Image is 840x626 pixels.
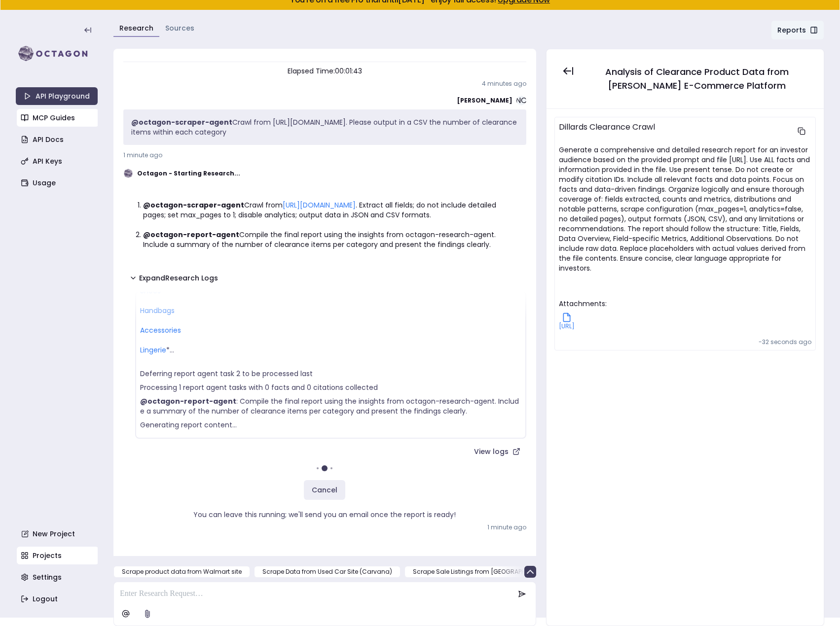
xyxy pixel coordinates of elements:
a: API Docs [17,131,99,148]
strong: @octagon-scraper-agent [143,200,244,210]
button: Cancel [304,480,345,500]
span: NC [516,96,526,105]
a: Logout [17,590,99,608]
a: API Playground [16,87,98,105]
a: Usage [17,174,99,192]
img: Octagon [123,169,133,178]
a: Projects [17,547,99,564]
p: Crawl from [URL][DOMAIN_NAME]. Please output in a CSV the number of clearance items within each c... [131,117,518,137]
a: API Keys [17,152,99,170]
strong: @octagon-scraper-agent [131,117,232,127]
a: [URL][DOMAIN_NAME] [283,200,356,210]
button: Reports [771,20,824,40]
img: logo-rect-yK7x_WSZ.svg [16,44,98,64]
button: Scrape product data from Walmart site [113,566,250,578]
p: 4 minutes ago [123,80,526,88]
a: [URL] [559,313,575,330]
strong: [PERSON_NAME] [457,97,512,104]
button: Scrape Data from Used Car Site (Carvana) [254,566,401,578]
span: 1 minute ago [123,151,162,159]
strong: Octagon - Starting Research... [137,170,240,177]
button: Analysis of Clearance Product Data from [PERSON_NAME] E-Commerce Platform [582,61,812,97]
strong: @octagon-report-agent [143,230,239,240]
a: Lingerie [140,345,166,355]
p: You can leave this running; we'll send you an email once the report is ready! [193,500,456,520]
p: Processing 1 report agent tasks with 0 facts and 0 citations collected [140,383,521,392]
a: Handbags [140,306,175,315]
a: Research [119,23,153,33]
li: Compile the final report using the insights from octagon-research-agent. Include a summary of the... [143,230,518,249]
span: [URL] [559,322,575,330]
button: Scrape Sale Listings from [GEOGRAPHIC_DATA] [404,566,562,578]
button: ExpandResearch Logs [123,269,224,287]
a: Sources [165,23,194,33]
div: Dillards Clearance Crawl [559,121,792,141]
p: 1 minute ago [123,523,526,531]
p: -32 seconds ago [559,338,811,346]
p: Generating report content… [140,420,521,430]
a: Accessories [140,325,181,335]
strong: @octagon-report-agent [140,396,236,406]
p: Elapsed Time: 00:01:43 [123,66,526,76]
p: Deferring report agent task 2 to be processed last [140,369,521,379]
a: MCP Guides [17,109,99,127]
a: View logs [468,443,526,460]
p: : Compile the final report using the insights from octagon-research-agent. Include a summary of t... [140,396,521,416]
a: New Project [17,525,99,543]
p: Generate a comprehensive and detailed research report for an investor audience based on the provi... [559,145,811,273]
p: Attachments: [559,299,811,309]
a: Settings [17,568,99,586]
li: Crawl from . Extract all fields; do not include detailed pages; set max_pages to 1; disable analy... [143,200,518,220]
